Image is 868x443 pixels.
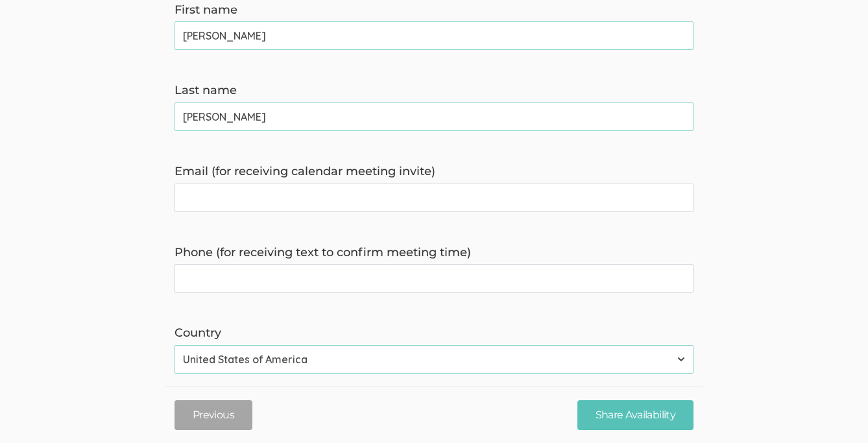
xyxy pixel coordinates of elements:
[175,325,693,342] label: Country
[175,82,693,99] label: Last name
[175,2,693,19] label: First name
[175,400,252,430] button: Previous
[175,245,693,261] label: Phone (for receiving text to confirm meeting time)
[175,163,693,180] label: Email (for receiving calendar meeting invite)
[577,400,693,430] input: Share Availability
